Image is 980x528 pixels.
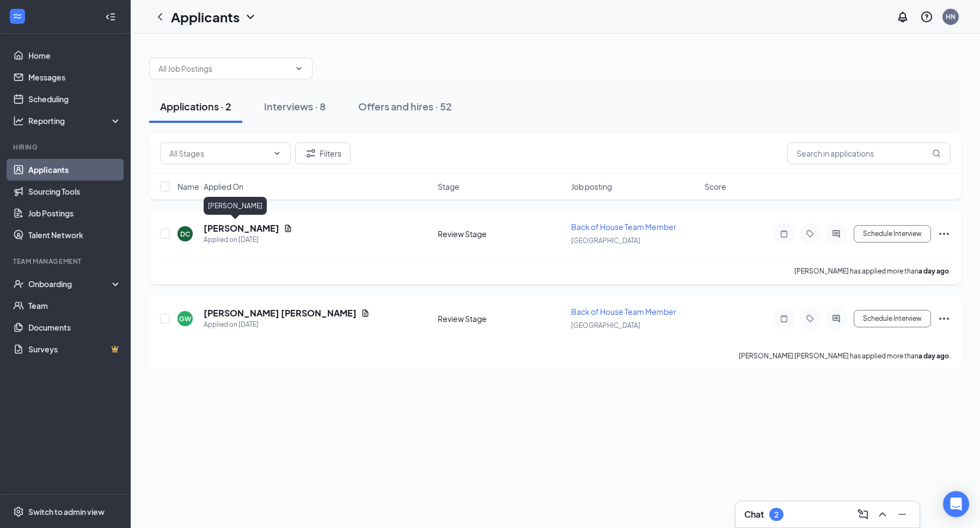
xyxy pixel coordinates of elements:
[571,321,640,330] span: [GEOGRAPHIC_DATA]
[13,506,24,517] svg: Settings
[361,309,370,318] svg: Document
[28,88,121,110] a: Scheduling
[179,314,191,324] div: GW
[154,10,167,23] svg: ChevronLeft
[787,142,951,164] input: Search in applications
[896,10,909,23] svg: Notifications
[105,11,116,22] svg: Collapse
[830,314,843,323] svg: ActiveChat
[804,229,817,238] svg: Tag
[876,508,889,521] svg: ChevronUp
[169,147,268,159] input: All Stages
[244,10,257,23] svg: ChevronDown
[854,506,872,523] button: ComposeMessage
[284,224,292,233] svg: Document
[938,312,951,325] svg: Ellipses
[28,506,105,517] div: Switch to admin view
[774,510,779,519] div: 2
[932,149,941,158] svg: MagnifyingGlass
[28,338,121,360] a: SurveysCrown
[874,506,891,523] button: ChevronUp
[777,229,791,238] svg: Note
[28,66,121,88] a: Messages
[896,508,909,521] svg: Minimize
[204,234,292,245] div: Applied on [DATE]
[28,115,122,126] div: Reporting
[705,181,726,192] span: Score
[438,228,565,239] div: Review Stage
[571,181,612,192] span: Job posting
[13,278,24,289] svg: UserCheck
[13,142,119,152] div: Hiring
[744,508,764,520] h3: Chat
[920,10,933,23] svg: QuestionInfo
[571,237,640,245] span: [GEOGRAPHIC_DATA]
[28,181,121,202] a: Sourcing Tools
[304,147,317,160] svg: Filter
[739,351,951,361] p: [PERSON_NAME] [PERSON_NAME] has applied more than .
[295,64,303,73] svg: ChevronDown
[158,63,290,74] input: All Job Postings
[13,115,24,126] svg: Analysis
[28,45,121,66] a: Home
[794,266,951,276] p: [PERSON_NAME] has applied more than .
[438,181,460,192] span: Stage
[177,181,243,192] span: Name · Applied On
[358,100,452,113] div: Offers and hires · 52
[804,314,817,323] svg: Tag
[28,159,121,181] a: Applicants
[571,222,676,232] span: Back of House Team Member
[204,319,370,330] div: Applied on [DATE]
[856,508,869,521] svg: ComposeMessage
[830,229,843,238] svg: ActiveChat
[28,224,121,246] a: Talent Network
[438,313,565,324] div: Review Stage
[918,267,949,275] b: a day ago
[28,202,121,224] a: Job Postings
[946,12,955,21] div: HN
[571,307,676,316] span: Back of House Team Member
[180,229,190,239] div: DC
[918,352,949,360] b: a day ago
[938,227,951,240] svg: Ellipses
[854,310,931,327] button: Schedule Interview
[28,295,121,316] a: Team
[273,149,281,158] svg: ChevronDown
[943,491,969,517] div: Open Intercom Messenger
[204,197,267,215] div: [PERSON_NAME]
[160,100,231,113] div: Applications · 2
[28,316,121,338] a: Documents
[854,225,931,243] button: Schedule Interview
[13,257,119,266] div: Team Management
[264,100,326,113] div: Interviews · 8
[12,11,23,22] svg: WorkstreamLogo
[204,307,357,319] h5: [PERSON_NAME] [PERSON_NAME]
[893,506,911,523] button: Minimize
[295,142,351,164] button: Filter Filters
[171,8,240,26] h1: Applicants
[28,278,112,289] div: Onboarding
[777,314,791,323] svg: Note
[204,222,279,234] h5: [PERSON_NAME]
